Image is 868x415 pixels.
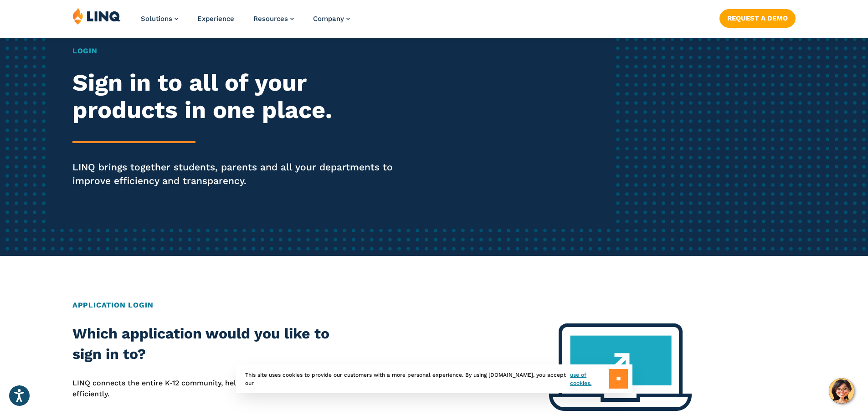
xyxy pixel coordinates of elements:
[72,46,407,56] h1: Login
[719,7,796,27] nav: Button Navigation
[72,69,407,124] h2: Sign in to all of your products in one place.
[72,323,361,365] h2: Which application would you like to sign in to?
[72,7,121,25] img: LINQ | K‑12 Software
[236,364,632,393] div: This site uses cookies to provide our customers with a more personal experience. By using [DOMAIN...
[141,15,172,23] span: Solutions
[72,160,407,188] p: LINQ brings together students, parents and all your departments to improve efficiency and transpa...
[253,15,294,23] a: Resources
[570,371,609,387] a: use of cookies.
[72,300,796,311] h2: Application Login
[141,7,350,37] nav: Primary Navigation
[141,15,178,23] a: Solutions
[313,15,344,23] span: Company
[313,15,350,23] a: Company
[72,378,361,400] p: LINQ connects the entire K‑12 community, helping your district to work far more efficiently.
[197,15,234,23] a: Experience
[829,378,854,404] button: Hello, have a question? Let’s chat.
[253,15,288,23] span: Resources
[719,9,796,27] a: Request a Demo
